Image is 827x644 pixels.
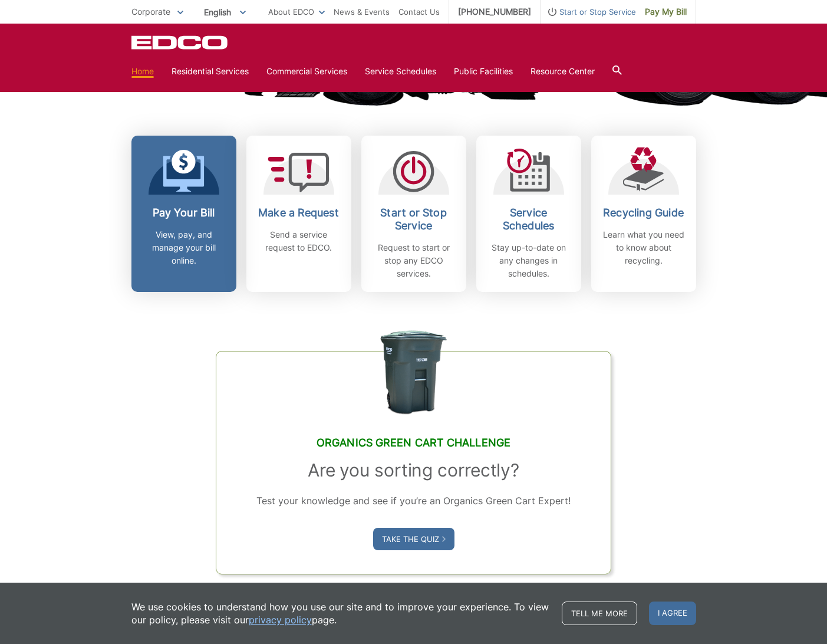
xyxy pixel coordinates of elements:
a: Resource Center [531,65,595,78]
p: Learn what you need to know about recycling. [600,228,687,267]
p: Stay up-to-date on any changes in schedules. [485,241,572,280]
p: Request to start or stop any EDCO services. [370,241,457,280]
a: Home [131,65,154,78]
h2: Organics Green Cart Challenge [240,436,587,449]
a: Public Facilities [454,65,513,78]
a: Make a Request Send a service request to EDCO. [246,136,351,292]
h2: Pay Your Bill [140,206,228,219]
span: Corporate [131,6,170,17]
a: Tell me more [562,602,637,625]
span: Pay My Bill [645,5,687,18]
p: Send a service request to EDCO. [255,228,342,254]
h2: Recycling Guide [600,206,687,219]
a: Commercial Services [266,65,347,78]
h2: Service Schedules [485,206,572,232]
a: About EDCO [268,5,325,18]
a: Service Schedules [365,65,436,78]
span: I agree [649,602,696,625]
a: privacy policy [249,613,312,626]
h2: Make a Request [255,206,342,219]
a: News & Events [334,5,390,18]
p: View, pay, and manage your bill online. [140,228,228,267]
p: Test your knowledge and see if you’re an Organics Green Cart Expert! [240,492,587,509]
span: English [195,2,255,22]
a: Recycling Guide Learn what you need to know about recycling. [591,136,696,292]
p: We use cookies to understand how you use our site and to improve your experience. To view our pol... [131,600,550,626]
a: EDCD logo. Return to the homepage. [131,35,229,50]
h2: Start or Stop Service [370,206,457,232]
a: Residential Services [172,65,249,78]
a: Pay Your Bill View, pay, and manage your bill online. [131,136,236,292]
h3: Are you sorting correctly? [240,459,587,481]
a: Service Schedules Stay up-to-date on any changes in schedules. [476,136,581,292]
a: Take the Quiz [373,528,454,550]
a: Contact Us [398,5,440,18]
